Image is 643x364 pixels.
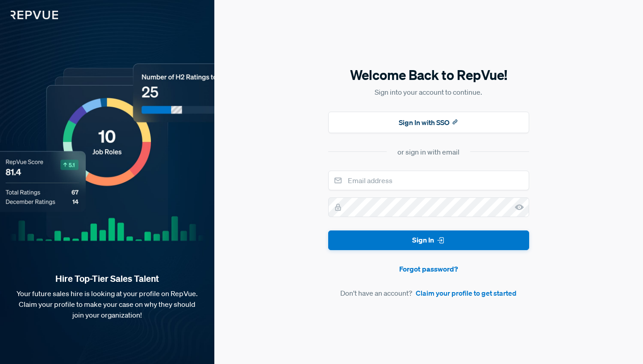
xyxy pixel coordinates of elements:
strong: Hire Top-Tier Sales Talent [14,273,200,285]
input: Email address [328,171,529,190]
div: or sign in with email [397,146,459,157]
p: Sign into your account to continue. [328,87,529,97]
a: Forgot password? [328,264,529,274]
a: Claim your profile to get started [416,288,517,298]
button: Sign In with SSO [328,112,529,133]
article: Don't have an account? [328,288,529,298]
button: Sign In [328,230,529,251]
p: Your future sales hire is looking at your profile on RepVue. Claim your profile to make your case... [14,288,200,320]
h5: Welcome Back to RepVue! [328,66,529,84]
